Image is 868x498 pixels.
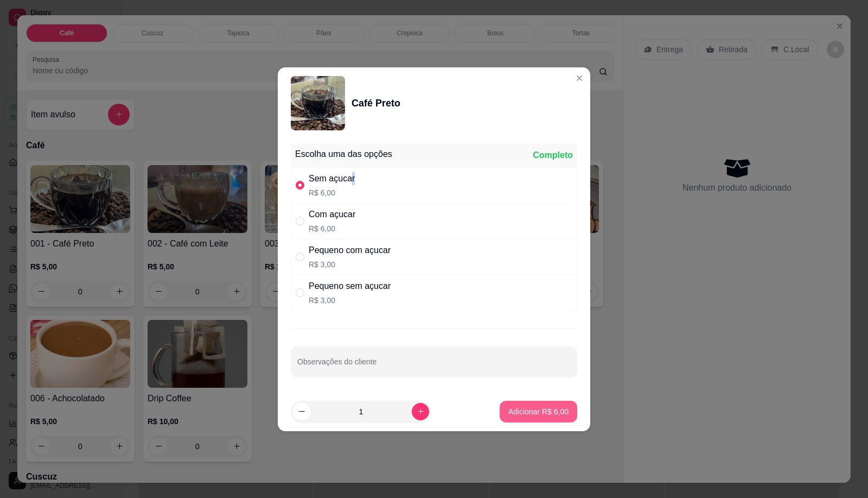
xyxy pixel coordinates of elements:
[291,76,345,130] img: product-image
[293,403,310,420] button: decrease-product-quantity
[295,148,392,161] div: Escolha uma das opções
[297,361,571,371] input: Observações do cliente
[309,172,355,185] div: Sem açucar
[309,208,355,221] div: Com açucar
[309,244,391,257] div: Pequeno com açucar
[309,295,391,306] p: R$ 3,00
[309,280,391,293] div: Pequeno sem açucar
[571,70,588,87] button: Close
[412,403,429,420] button: increase-product-quantity
[309,187,355,198] p: R$ 6,00
[309,223,355,234] p: R$ 6,00
[508,406,569,417] p: Adicionar R$ 6,00
[500,401,577,423] button: Adicionar R$ 6,00
[533,149,573,162] div: Completo
[309,259,391,270] p: R$ 3,00
[352,96,400,111] div: Café Preto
